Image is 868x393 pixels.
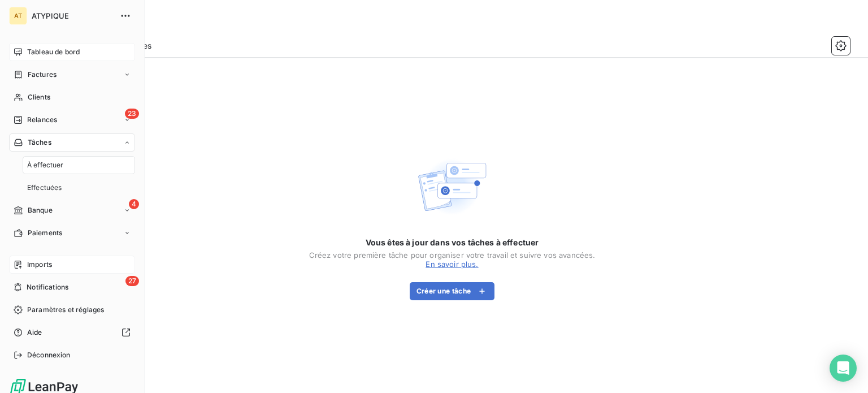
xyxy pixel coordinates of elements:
span: À effectuer [27,160,64,170]
span: Clients [28,92,50,102]
span: 23 [125,109,139,119]
span: Relances [27,115,57,125]
div: AT [9,7,27,25]
span: Vous êtes à jour dans vos tâches à effectuer [366,237,539,248]
span: 27 [125,276,139,286]
span: Factures [28,70,57,80]
span: Paramètres et réglages [27,305,104,315]
span: Aide [27,327,42,338]
img: Empty state [416,151,488,223]
span: Imports [27,260,52,270]
div: Créez votre première tâche pour organiser votre travail et suivre vos avancées. [309,251,596,260]
span: 4 [129,199,139,209]
span: Déconnexion [27,350,71,360]
span: Tableau de bord [27,47,80,57]
div: Open Intercom Messenger [830,355,857,382]
span: Banque [28,205,53,215]
span: Paiements [28,228,62,238]
a: En savoir plus. [426,260,478,269]
span: Effectuées [27,183,62,193]
a: Aide [9,323,135,342]
span: Notifications [27,282,68,292]
button: Créer une tâche [410,282,495,300]
span: Tâches [28,137,51,148]
span: ATYPIQUE [32,11,113,20]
